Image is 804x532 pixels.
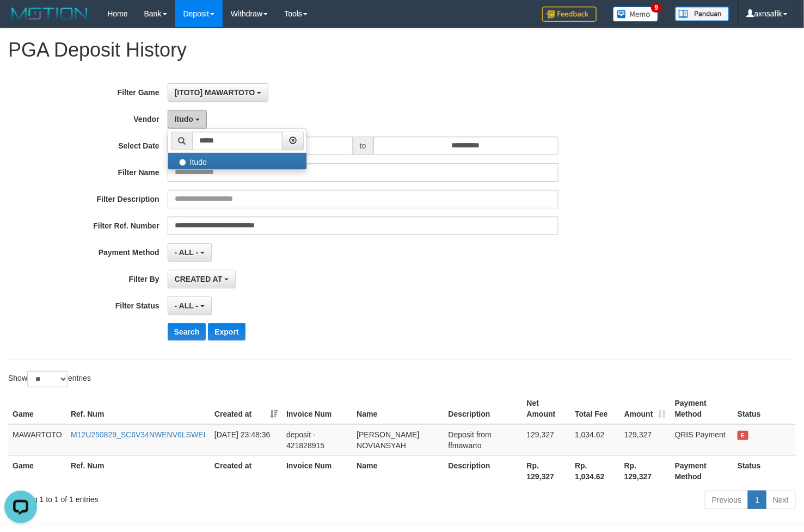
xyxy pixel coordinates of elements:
[444,455,523,486] th: Description
[71,430,205,439] a: M12U250829_SC6V34NWENV6LSWEI
[738,431,748,440] span: EXPIRED
[66,455,210,486] th: Ref. Num
[675,7,729,21] img: panduan.png
[168,243,212,262] button: - ALL -
[4,4,37,37] button: Open LiveChat chat widget
[27,371,68,387] select: Showentries
[210,424,282,456] td: [DATE] 23:48:36
[523,455,571,486] th: Rp. 129,327
[8,490,327,505] div: Showing 1 to 1 of 1 entries
[175,248,199,257] span: - ALL -
[671,393,733,424] th: Payment Method
[8,455,66,486] th: Game
[282,393,352,424] th: Invoice Num
[210,393,282,424] th: Created at: activate to sort column ascending
[210,455,282,486] th: Created at
[748,491,766,509] a: 1
[444,393,523,424] th: Description
[282,455,352,486] th: Invoice Num
[733,393,796,424] th: Status
[620,455,671,486] th: Rp. 129,327
[620,424,671,456] td: 129,327
[570,393,620,424] th: Total Fee
[168,296,212,315] button: - ALL -
[179,159,186,166] input: Itudo
[620,393,671,424] th: Amount: activate to sort column ascending
[671,424,733,456] td: QRIS Payment
[353,137,373,155] span: to
[444,424,523,456] td: Deposit from ffmawarto
[8,371,91,387] label: Show entries
[168,323,206,341] button: Search
[208,323,245,341] button: Export
[168,153,306,169] label: Itudo
[8,39,796,61] h1: PGA Deposit History
[8,5,91,22] img: MOTION_logo.png
[175,275,223,283] span: CREATED AT
[651,3,662,13] span: 9
[168,83,268,102] button: [ITOTO] MAWARTOTO
[613,7,659,22] img: Button%20Memo.svg
[282,424,352,456] td: deposit - 421828915
[8,424,66,456] td: MAWARTOTO
[175,301,199,310] span: - ALL -
[671,455,733,486] th: Payment Method
[523,424,571,456] td: 129,327
[8,393,66,424] th: Game
[168,270,236,288] button: CREATED AT
[168,110,207,128] button: Itudo
[570,455,620,486] th: Rp. 1,034.62
[352,455,444,486] th: Name
[766,491,796,509] a: Next
[570,424,620,456] td: 1,034.62
[352,393,444,424] th: Name
[352,424,444,456] td: [PERSON_NAME] NOVIANSYAH
[66,393,210,424] th: Ref. Num
[175,88,255,97] span: [ITOTO] MAWARTOTO
[705,491,748,509] a: Previous
[542,7,597,22] img: Feedback.jpg
[175,115,193,123] span: Itudo
[733,455,796,486] th: Status
[523,393,571,424] th: Net Amount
